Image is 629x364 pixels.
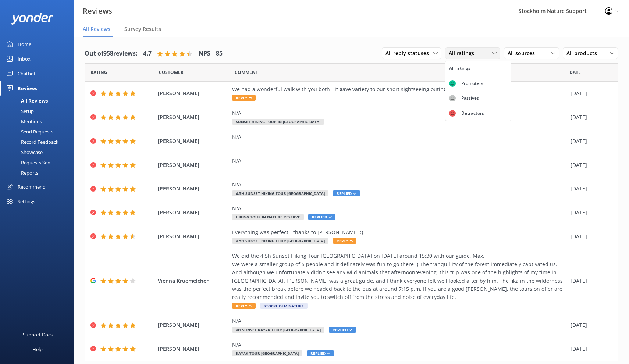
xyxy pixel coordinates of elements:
div: Promoters [456,80,489,87]
div: Inbox [18,51,31,66]
div: [DATE] [571,113,608,121]
div: Showcase [4,147,43,157]
div: [DATE] [571,137,608,145]
span: 4.5h Sunset Hiking Tour [GEOGRAPHIC_DATA] [232,190,328,196]
div: [DATE] [571,89,608,97]
span: Date [90,69,107,76]
span: [PERSON_NAME] [158,345,229,353]
span: Replied [308,214,335,220]
div: N/A [232,181,567,189]
span: Replied [333,190,360,196]
span: Stockholm Nature [260,303,308,309]
a: Showcase [4,147,74,157]
div: All ratings [449,65,470,72]
span: [PERSON_NAME] [158,232,229,240]
a: Record Feedback [4,137,74,147]
a: Setup [4,106,74,116]
span: Reply [333,238,356,244]
div: Home [18,37,31,51]
h4: 4.7 [143,49,152,58]
div: Settings [18,194,35,209]
span: Sunset Hiking Tour in [GEOGRAPHIC_DATA] [232,119,324,125]
span: [PERSON_NAME] [158,89,229,97]
a: All Reviews [4,96,74,106]
span: Replied [329,327,356,333]
span: Date [159,69,184,76]
div: [DATE] [571,161,608,169]
span: [PERSON_NAME] [158,113,229,121]
span: Vienna Kruemelchen [158,277,229,285]
h4: Out of 958 reviews: [85,49,138,58]
span: Question [235,69,258,76]
div: Record Feedback [4,137,58,147]
a: Reports [4,168,74,178]
div: Chatbot [18,66,36,81]
span: All sources [508,49,539,57]
div: Everything was perfect - thanks to [PERSON_NAME] :) [232,228,567,236]
div: [DATE] [571,185,608,193]
span: Date [569,69,581,76]
div: [DATE] [571,208,608,217]
div: Reviews [18,81,37,96]
div: Mentions [4,116,42,126]
a: Send Requests [4,126,74,137]
div: [DATE] [571,321,608,329]
div: [DATE] [571,232,608,240]
h4: 85 [216,49,223,58]
a: Requests Sent [4,157,74,168]
span: Survey Results [124,25,161,33]
span: Hiking Tour in Nature Reserve [232,214,304,220]
span: All ratings [449,49,479,57]
h4: NPS [199,49,210,58]
div: Recommend [18,179,46,194]
span: 4.5h Sunset Hiking Tour [GEOGRAPHIC_DATA] [232,238,328,244]
div: All Reviews [4,96,48,106]
span: [PERSON_NAME] [158,321,229,329]
h3: Reviews [83,5,112,17]
img: yonder-white-logo.png [11,13,53,25]
div: N/A [232,341,567,349]
div: Detractors [456,110,490,117]
div: N/A [232,109,567,117]
div: Reports [4,168,38,178]
div: N/A [232,204,567,213]
span: Replied [307,350,334,356]
div: Passives [456,94,484,102]
span: [PERSON_NAME] [158,185,229,193]
span: All Reviews [83,25,110,33]
div: [DATE] [571,345,608,353]
div: [DATE] [571,277,608,285]
span: [PERSON_NAME] [158,137,229,145]
div: Help [32,342,43,357]
span: Reply [232,303,256,309]
div: N/A [232,133,567,141]
div: Support Docs [23,327,53,342]
div: We had a wonderful walk with you both - it gave variety to our short sightseeing outings. [232,85,567,93]
div: N/A [232,317,567,325]
span: All products [566,49,601,57]
span: Kayak Tour [GEOGRAPHIC_DATA] [232,350,302,356]
div: We did the 4.5h Sunset Hiking Tour [GEOGRAPHIC_DATA] on [DATE] around 15:30 with our guide, Max. ... [232,252,567,301]
div: Requests Sent [4,157,52,168]
span: All reply statuses [385,49,433,57]
div: Send Requests [4,126,53,137]
div: Setup [4,106,34,116]
span: [PERSON_NAME] [158,161,229,169]
span: Reply [232,95,256,101]
div: N/A [232,157,567,165]
span: 4h Sunset Kayak Tour [GEOGRAPHIC_DATA] [232,327,324,333]
a: Mentions [4,116,74,126]
span: [PERSON_NAME] [158,208,229,217]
